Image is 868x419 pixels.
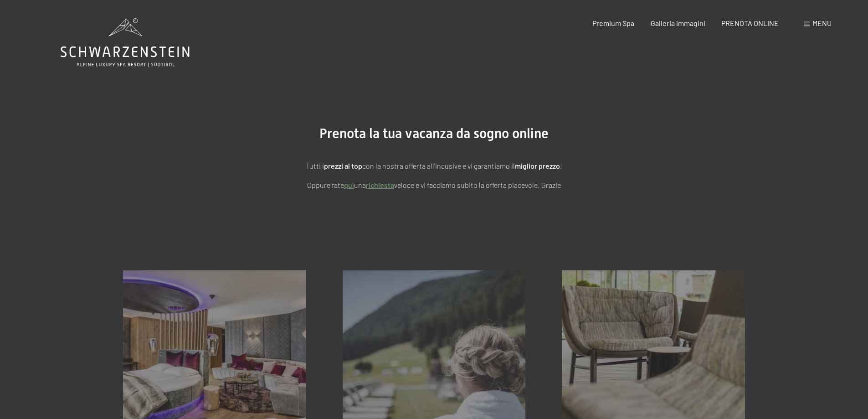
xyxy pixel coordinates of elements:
strong: miglior prezzo [515,161,560,170]
strong: prezzi al top [324,161,362,170]
a: Galleria immagini [651,19,705,27]
a: Premium Spa [592,19,634,27]
a: richiesta [366,181,394,189]
p: Tutti i con la nostra offerta all'incusive e vi garantiamo il ! [206,160,662,172]
span: Menu [812,19,832,27]
p: Oppure fate una veloce e vi facciamo subito la offerta piacevole. Grazie [206,179,662,191]
a: quì [344,181,354,189]
span: Prenota la tua vacanza da sogno online [319,125,549,141]
a: PRENOTA ONLINE [721,19,779,27]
